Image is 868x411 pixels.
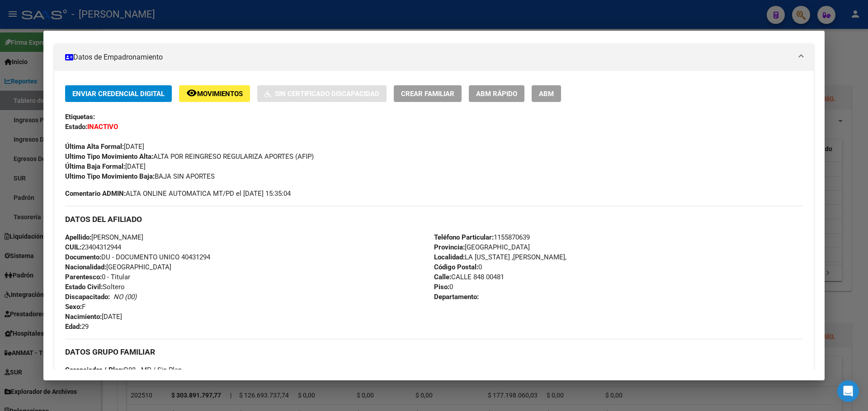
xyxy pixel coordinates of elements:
[87,123,118,131] strong: INACTIVO
[65,366,124,374] strong: Gerenciador / Plan:
[65,283,103,291] strong: Estado Civil:
[65,233,143,241] span: [PERSON_NAME]
[65,273,102,281] strong: Parentesco:
[434,263,478,271] strong: Código Postal:
[65,366,182,374] span: D88 - MP / Sin Plan
[434,283,453,291] span: 0
[65,303,85,311] span: F
[434,283,449,291] strong: Piso:
[434,233,494,241] strong: Teléfono Particular:
[186,88,197,98] mat-icon: remove_red_eye
[65,189,291,199] span: ALTA ONLINE AUTOMATICA MT/PD el [DATE] 15:35:04
[197,90,243,98] span: Movimientos
[65,263,171,271] span: [GEOGRAPHIC_DATA]
[65,152,153,161] strong: Ultimo Tipo Movimiento Alta:
[72,90,165,98] span: Enviar Credencial Digital
[434,263,482,271] span: 0
[65,273,130,281] span: 0 - Titular
[65,253,210,261] span: DU - DOCUMENTO UNICO 40431294
[65,323,89,331] span: 29
[54,44,814,71] mat-expansion-panel-header: Datos de Empadronamiento
[469,85,524,102] button: ABM Rápido
[65,303,82,311] strong: Sexo:
[434,273,451,281] strong: Calle:
[65,323,81,331] strong: Edad:
[434,253,465,261] strong: Localidad:
[65,189,126,198] strong: Comentario ADMIN:
[65,214,803,224] h3: DATOS DEL AFILIADO
[401,90,454,98] span: Crear Familiar
[65,172,215,180] span: BAJA SIN APORTES
[275,90,379,98] span: Sin Certificado Discapacidad
[65,253,101,261] strong: Documento:
[257,85,387,102] button: Sin Certificado Discapacidad
[434,253,566,261] span: LA [US_STATE] ,[PERSON_NAME],
[65,293,110,301] strong: Discapacitado:
[837,380,859,402] div: Open Intercom Messenger
[65,113,95,121] strong: Etiquetas:
[532,85,561,102] button: ABM
[394,85,462,102] button: Crear Familiar
[434,233,530,241] span: 1155870639
[65,152,314,161] span: ALTA POR REINGRESO REGULARIZA APORTES (AFIP)
[539,90,554,98] span: ABM
[65,85,172,102] button: Enviar Credencial Digital
[65,347,803,357] h3: DATOS GRUPO FAMILIAR
[65,283,125,291] span: Soltero
[434,293,479,301] strong: Departamento:
[65,243,121,251] span: 23404312944
[65,143,144,151] span: [DATE]
[65,313,102,321] strong: Nacimiento:
[113,293,137,301] i: NO (00)
[65,162,125,171] strong: Última Baja Formal:
[65,162,146,171] span: [DATE]
[65,263,106,271] strong: Nacionalidad:
[65,243,81,251] strong: CUIL:
[65,52,792,63] mat-panel-title: Datos de Empadronamiento
[434,273,504,281] span: CALLE 848 00481
[179,85,250,102] button: Movimientos
[434,243,465,251] strong: Provincia:
[65,123,87,131] strong: Estado:
[65,233,91,241] strong: Apellido:
[434,243,530,251] span: [GEOGRAPHIC_DATA]
[65,143,124,151] strong: Última Alta Formal:
[65,313,122,321] span: [DATE]
[476,90,517,98] span: ABM Rápido
[65,172,155,180] strong: Ultimo Tipo Movimiento Baja:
